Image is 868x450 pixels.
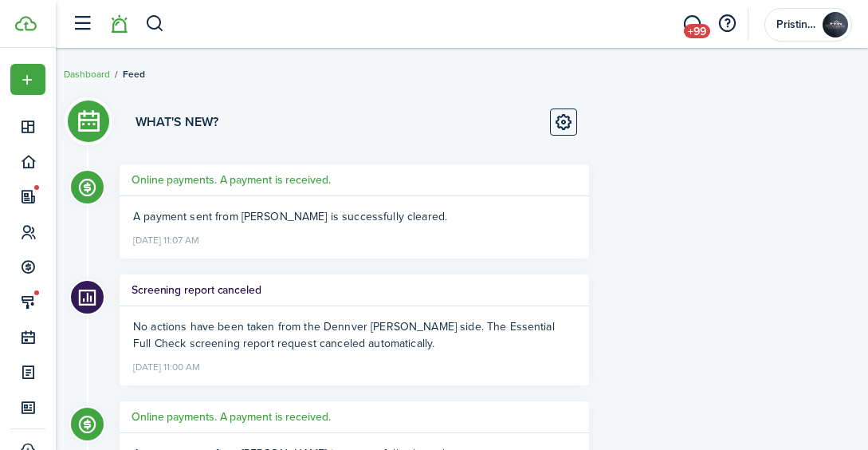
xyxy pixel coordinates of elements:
span: Pristine Properties Management [776,19,816,30]
img: TenantCloud [15,16,37,31]
h5: Online payments. A payment is received. [132,409,331,425]
img: Pristine Properties Management [823,12,848,37]
h3: What's new? [136,112,218,132]
span: +99 [684,24,710,38]
button: Open sidebar [67,9,97,39]
button: Open menu [10,64,45,95]
a: Messaging [677,4,707,45]
span: A payment sent from [PERSON_NAME] is successfully cleared. [133,208,447,225]
h5: Online payments. A payment is received. [132,172,331,188]
span: No actions have been taken from the Dennver [PERSON_NAME] side. The Essential Full Check screenin... [133,318,555,352]
button: Open resource center [713,10,740,37]
time: [DATE] 11:07 AM [133,228,199,249]
a: Dashboard [64,67,110,81]
h5: Screening report canceled [132,282,261,298]
time: [DATE] 11:00 AM [133,355,200,376]
button: Search [145,10,165,37]
span: Feed [123,67,145,81]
